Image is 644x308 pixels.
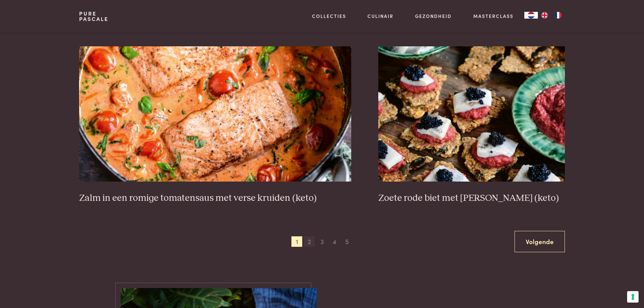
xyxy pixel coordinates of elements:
[378,46,565,182] img: Zoete rode biet met zure haring (keto)
[79,46,351,204] a: Zalm in een romige tomatensaus met verse kruiden (keto) Zalm in een romige tomatensaus met verse ...
[524,12,565,19] aside: Language selected: Nederlands
[524,12,538,19] a: NL
[538,12,551,19] a: EN
[515,231,565,252] a: Volgende
[524,12,538,19] div: Language
[415,13,452,20] a: Gezondheid
[329,236,340,247] span: 4
[378,192,565,204] h3: Zoete rode biet met [PERSON_NAME] (keto)
[79,46,351,182] img: Zalm in een romige tomatensaus met verse kruiden (keto)
[304,236,315,247] span: 2
[378,46,565,204] a: Zoete rode biet met zure haring (keto) Zoete rode biet met [PERSON_NAME] (keto)
[473,13,514,20] a: Masterclass
[79,192,351,204] h3: Zalm in een romige tomatensaus met verse kruiden (keto)
[317,236,328,247] span: 3
[367,13,393,20] a: Culinair
[312,13,346,20] a: Collecties
[342,236,353,247] span: 5
[291,236,302,247] span: 1
[538,12,565,19] ul: Language list
[79,11,109,22] a: PurePascale
[551,12,565,19] a: FR
[627,291,639,303] button: Uw voorkeuren voor toestemming voor trackingtechnologieën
